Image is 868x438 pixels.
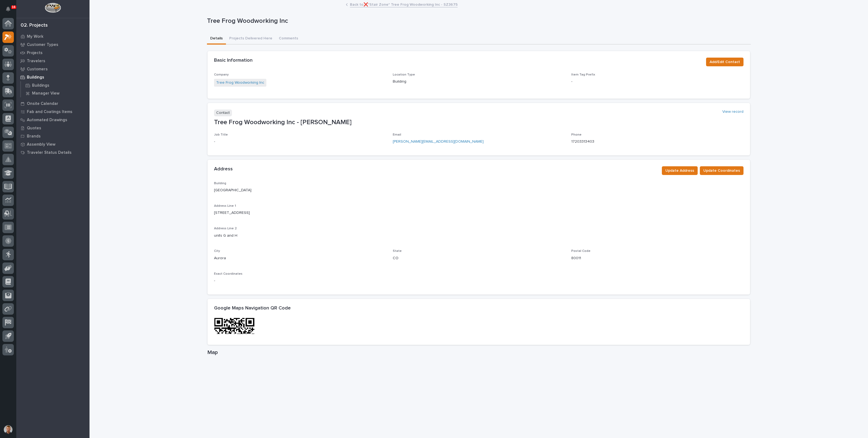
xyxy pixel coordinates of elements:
span: Add/Edit Contact [710,59,740,65]
p: My Work [27,34,43,39]
div: Notifications16 [7,7,14,15]
a: Projects [16,49,90,57]
p: [GEOGRAPHIC_DATA] [214,187,251,193]
h2: Address [214,166,233,172]
button: Update Coordinates [700,166,743,175]
p: Automated Drawings [27,118,67,123]
span: Update Address [665,167,694,174]
a: Tree Frog Woodworking Inc [216,80,264,86]
img: Workspace Logo [45,3,61,13]
p: Tree Frog Woodworking Inc [207,17,749,25]
a: 17203313403 [571,140,594,143]
a: Buildings [21,82,90,89]
a: Customers [16,65,90,73]
p: Quotes [27,126,41,131]
p: Onsite Calendar [27,101,58,106]
span: Exact Coordinates [214,272,242,276]
span: Email [393,133,401,136]
a: Traveler Status Details [16,148,90,157]
span: City [214,249,220,253]
span: State [393,249,402,253]
span: Address Line 2 [214,227,237,230]
button: Update Address [662,166,698,175]
a: Brands [16,132,90,140]
p: Traveler Status Details [27,150,72,155]
button: Add/Edit Contact [706,58,743,66]
p: CO [393,255,398,261]
h2: Basic Information [214,58,253,64]
span: Phone [571,133,582,136]
span: Job Title [214,133,228,136]
p: Projects [27,51,43,55]
a: Automated Drawings [16,116,90,124]
p: Buildings [27,75,44,80]
p: Customers [27,67,48,72]
p: - [571,79,743,85]
span: Postal Code [571,249,591,253]
button: Comments [276,33,301,45]
p: Aurora [214,255,226,261]
p: - [214,278,215,284]
p: Manager View [32,91,59,96]
button: Projects Delivered Here [226,33,276,45]
p: [STREET_ADDRESS] [214,210,250,216]
a: Assembly View [16,140,90,148]
a: Buildings [16,73,90,81]
a: Customer Types [16,40,90,49]
p: Customer Types [27,42,58,47]
button: users-avatar [2,424,14,435]
span: Building [214,182,226,185]
a: My Work [16,32,90,40]
button: Details [207,33,226,45]
h2: Google Maps Navigation QR Code [214,305,291,311]
a: [PERSON_NAME][EMAIL_ADDRESS][DOMAIN_NAME] [393,140,484,143]
p: Buildings [32,83,49,88]
p: 80011 [571,255,581,261]
p: Brands [27,134,41,139]
a: Back to❌*Stair Zone* Tree Frog Woodworking Inc - SZ3675 [350,1,458,7]
p: Fab and Coatings Items [27,109,72,114]
div: 02. Projects [21,23,48,29]
a: Onsite Calendar [16,99,90,108]
p: - [214,139,386,145]
p: Tree Frog Woodworking Inc - [PERSON_NAME] [214,118,743,126]
a: Quotes [16,124,90,132]
p: Contact [214,109,232,116]
p: units G and H [214,233,237,239]
p: Assembly View [27,142,55,147]
p: Travelers [27,59,45,64]
a: Travelers [16,57,90,65]
span: Company [214,73,229,76]
a: Manager View [21,89,90,97]
p: Building [393,79,565,85]
span: Item Tag Prefix [571,73,595,76]
p: 16 [12,5,15,9]
a: Fab and Coatings Items [16,108,90,116]
span: Location Type [393,73,415,76]
a: View record [722,109,743,114]
span: Update Coordinates [703,167,740,174]
h1: Map [208,349,750,356]
button: Notifications [2,3,14,15]
span: Address Line 1 [214,204,236,208]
